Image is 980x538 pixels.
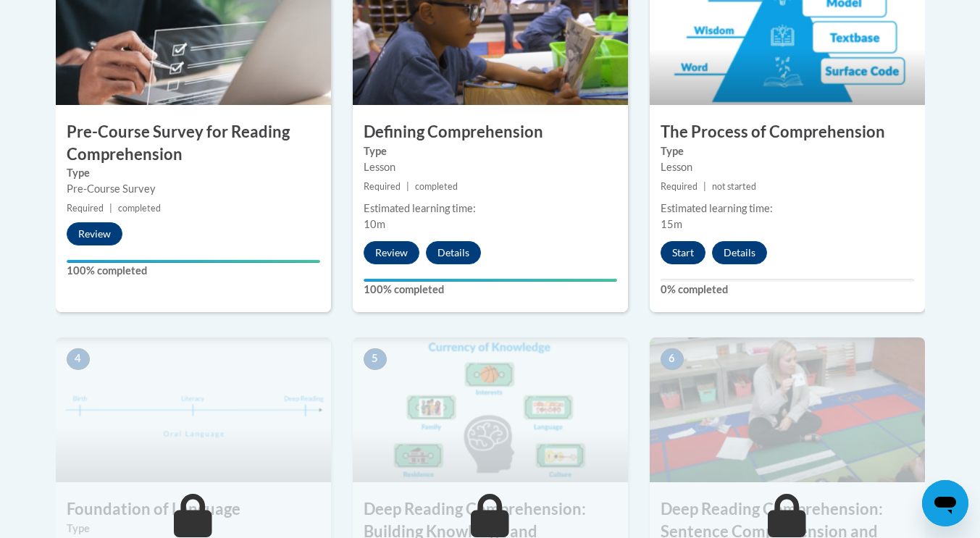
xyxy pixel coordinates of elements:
[364,282,617,298] label: 100% completed
[56,121,331,166] h3: Pre-Course Survey for Reading Comprehension
[661,181,698,192] span: Required
[712,181,756,192] span: not started
[712,241,767,264] button: Details
[353,121,628,143] h3: Defining Comprehension
[650,337,925,482] img: Course Image
[364,279,617,282] div: Your progress
[109,203,112,214] span: |
[703,181,706,192] span: |
[364,201,617,217] div: Estimated learning time:
[67,165,320,181] label: Type
[661,282,914,298] label: 0% completed
[364,218,385,230] span: 10m
[56,498,331,521] h3: Foundation of Language
[67,348,90,370] span: 4
[406,181,409,192] span: |
[364,241,419,264] button: Review
[661,143,914,159] label: Type
[118,203,161,214] span: completed
[415,181,458,192] span: completed
[67,181,320,197] div: Pre-Course Survey
[661,348,684,370] span: 6
[364,159,617,175] div: Lesson
[67,203,104,214] span: Required
[353,337,628,482] img: Course Image
[67,263,320,279] label: 100% completed
[67,222,122,245] button: Review
[67,521,320,537] label: Type
[661,159,914,175] div: Lesson
[67,260,320,263] div: Your progress
[650,121,925,143] h3: The Process of Comprehension
[922,480,968,526] iframe: Button to launch messaging window
[661,201,914,217] div: Estimated learning time:
[661,218,682,230] span: 15m
[56,337,331,482] img: Course Image
[426,241,481,264] button: Details
[364,181,401,192] span: Required
[661,241,705,264] button: Start
[364,348,387,370] span: 5
[364,143,617,159] label: Type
